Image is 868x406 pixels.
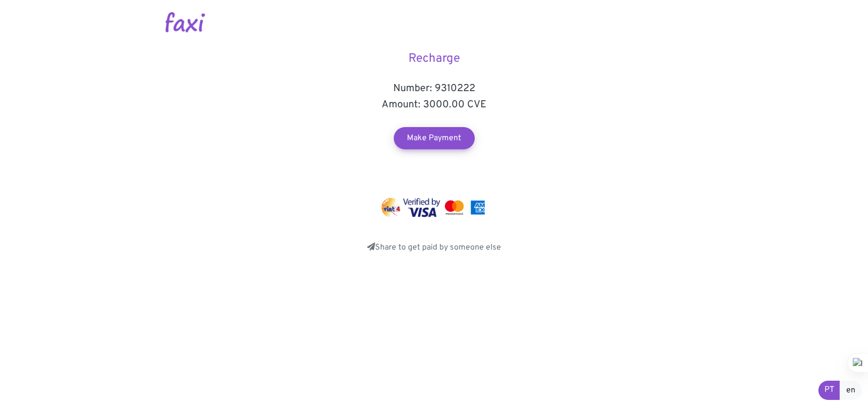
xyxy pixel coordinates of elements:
[394,127,475,149] a: Make Payment
[375,242,501,253] font: Share to get paid by someone else
[442,198,466,217] img: MasterCard
[367,242,501,253] a: Share to get paid by someone else
[468,198,487,217] img: MasterCard
[393,82,475,95] font: Number: 9310222
[818,381,840,400] a: PT
[408,51,460,66] font: Recharge
[407,133,461,143] font: Make Payment
[840,381,862,400] a: en
[824,385,834,395] font: PT
[381,198,401,217] img: vinti4
[403,198,441,217] img: Visa
[846,385,855,395] font: en
[382,98,486,111] font: Amount: 3000.00 CVE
